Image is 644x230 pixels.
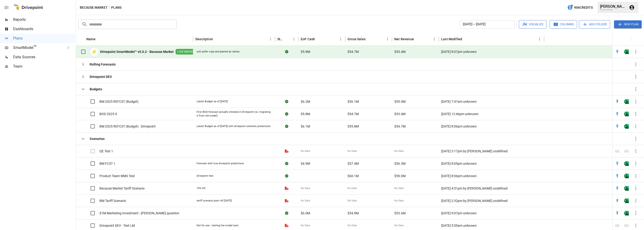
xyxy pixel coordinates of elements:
button: Last Modified column menu [536,36,543,42]
span: $59.0M [394,174,406,178]
button: Add Folder [579,20,610,29]
span: Drivepoint DEV - Test LM [99,223,135,228]
span: Product Team WMS Test [99,174,135,178]
span: $54.7M [394,124,406,129]
img: excel-icon.76473adf.svg [624,112,629,116]
button: Gross Sales column menu [384,36,391,42]
span: $57.4M [348,161,359,166]
div: [DATE] 3:17pm by [PERSON_NAME] undefined [439,145,544,157]
div: Open in Quick Edit [615,174,620,178]
b: Drivepoint SmartModel™ v5.0.2 - Because Market [100,49,174,54]
div: First BOD forecast actually initiated in Drivepoint (vs. migrating it from old model) [197,110,271,117]
div: [DATE] 8:06pm unknown [439,170,544,182]
div: Open in Excel [624,174,629,178]
span: BM 2025 REFCST (Budget) [99,99,139,104]
img: quick-edit-flash.b8aec18c.svg [615,112,620,116]
span: $54.7M [348,112,359,116]
div: Open in Excel [624,198,629,203]
div: [DATE] 7:47am unknown [439,95,544,108]
span: No Data [394,186,404,190]
img: excel-icon.76473adf.svg [624,186,629,191]
img: excel-icon.76473adf.svg [624,198,629,203]
span: No Data [394,224,404,227]
span: $4.9M [301,161,310,166]
div: Open in Excel [624,186,629,191]
span: $60.1M [348,174,359,178]
div: Open in Quick Edit [615,112,620,116]
span: Dashboards [13,26,75,32]
button: Sort [414,36,421,42]
div: Status [277,37,284,41]
button: Sort [463,36,469,42]
img: quick-edit-flash.b8aec18c.svg [615,124,620,129]
div: [DATE] 12:46pm unknown [439,108,544,120]
span: BOD 2025.9 [99,112,117,116]
div: [DATE] 8:07pm unknown [439,46,544,58]
button: Sort [96,36,102,42]
div: Not for use - testing live model sync [197,224,239,227]
span: No Data [301,199,310,203]
b: Drivepoint DEV [90,74,112,79]
div: [DATE] 8:05pm unknown [439,157,544,170]
div: [DATE] 9:07pm unknown [439,207,544,219]
div: File is not a valid Drivepoint model [285,198,289,203]
div: Because Market [600,9,626,11]
span: $54.8M [348,211,359,215]
div: EoP Cash [301,37,315,41]
button: Because Market [80,5,108,11]
div: Open in Excel [624,112,629,116]
span: Data Sources [13,54,75,60]
span: $5.8M [301,49,310,54]
span: $5.8M [301,112,310,116]
span: No Data [301,186,310,190]
div: tariff scenario post roll [DATE] [197,199,232,203]
div: Sync complete [285,161,288,166]
span: BM Tariff Scenario [99,198,126,203]
img: quick-edit-flash.b8aec18c.svg [615,99,620,104]
div: Open in Quick Edit [615,99,620,104]
span: BM FCST 1 [99,161,115,166]
span: No Data [348,186,357,190]
span: $55.0M [394,99,406,104]
div: Sync complete [285,174,288,178]
div: Sync complete [285,211,288,215]
span: No Data [348,224,357,227]
div: / [109,5,110,11]
span: $54.7M [348,49,359,54]
img: excel-icon.76473adf.svg [624,99,629,104]
div: Last Modified [441,37,462,41]
div: Open in Excel [624,99,629,104]
span: No Data [301,149,310,153]
img: quick-edit-flash.b8aec18c.svg [615,198,620,203]
button: Description column menu [267,36,274,42]
button: [DATE] – [DATE] [460,20,515,29]
span: $6.2M [301,99,310,104]
span: QE Test 1 [99,149,113,153]
span: No Data [348,199,357,203]
div: File is not a valid Drivepoint model [285,223,289,228]
div: drivepoint test [197,174,213,178]
b: Budgets [90,87,102,91]
span: $56.1M [348,99,359,104]
img: excel-icon.76473adf.svg [624,124,629,129]
button: Sort [634,36,640,42]
span: No Data [394,199,404,203]
div: Gross Sales [348,37,366,41]
button: Status column menu [291,36,297,42]
span: BM 2025 REFCST (Budget) - Drivepoint [99,124,156,129]
div: unit puller copy and pasted as values [197,50,240,54]
div: Open in Quick Edit [615,211,620,215]
img: excel-icon.76473adf.svg [624,174,629,178]
button: Visualize [519,20,547,29]
span: No Data [301,224,310,227]
button: Sort [284,36,291,42]
button: Sort [213,36,220,42]
button: New Plan [614,20,642,28]
div: [DATE] 2:32pm by [PERSON_NAME] undefined [439,194,544,207]
span: Plans [13,36,75,41]
div: [DATE] 4:51pm by [PERSON_NAME] undefined [439,182,544,194]
div: Open in Quick Edit [615,49,620,54]
div: Description [195,37,213,41]
img: excel-icon.76473adf.svg [624,211,629,215]
span: 906 Credits [574,5,593,11]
